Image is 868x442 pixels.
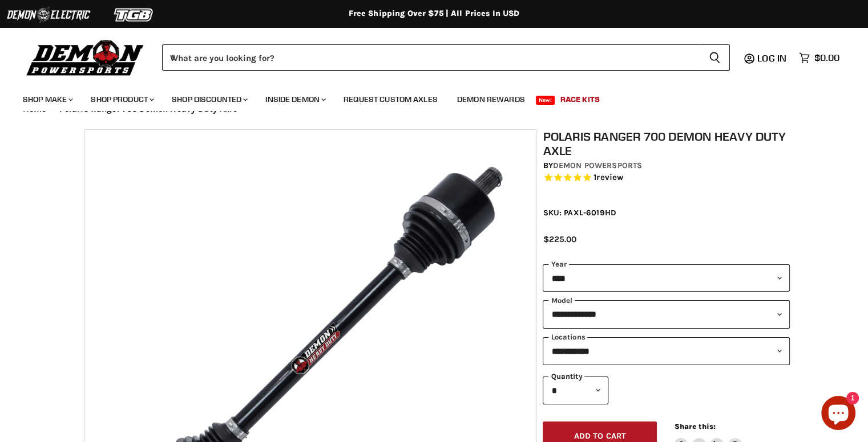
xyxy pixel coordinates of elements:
span: Share this: [674,422,715,431]
span: review [596,173,623,183]
button: Search [700,44,730,71]
a: Request Custom Axles [335,88,446,111]
span: $225.00 [543,234,576,244]
select: Quantity [543,376,608,404]
a: Demon Rewards [449,88,534,111]
a: Race Kits [552,88,608,111]
h1: Polaris Ranger 700 Demon Heavy Duty Axle [543,129,789,158]
span: $0.00 [814,52,839,63]
a: Demon Powersports [553,161,642,170]
inbox-online-store-chat: Shopify online store chat [818,396,859,433]
span: Log in [757,52,786,64]
a: Inside Demon [257,88,333,111]
img: Demon Electric Logo 2 [6,4,91,26]
span: Rated 5.0 out of 5 stars 1 reviews [543,172,789,184]
a: Shop Product [82,88,161,111]
span: 1 reviews [594,173,623,183]
span: Add to cart [574,431,627,441]
form: Product [162,44,730,71]
select: year [543,264,789,292]
a: Shop Make [14,88,80,111]
a: Log in [752,53,793,63]
span: New! [536,96,555,105]
select: modal-name [543,300,789,328]
a: Shop Discounted [163,88,255,111]
div: by [543,159,789,172]
input: When autocomplete results are available use up and down arrows to review and enter to select [162,44,700,71]
img: TGB Logo 2 [91,4,177,26]
select: keys [543,337,789,365]
ul: Main menu [14,83,837,111]
img: Demon Powersports [23,37,148,77]
a: $0.00 [793,50,845,66]
div: SKU: PAXL-6019HD [543,207,789,219]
